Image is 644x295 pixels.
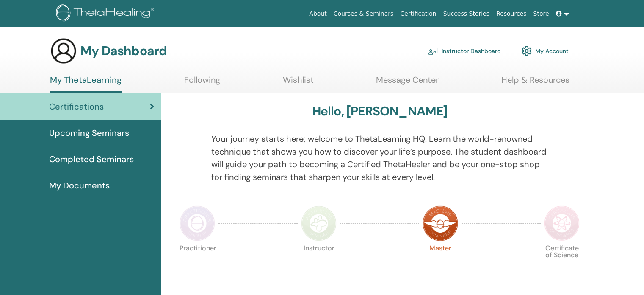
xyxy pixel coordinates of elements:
a: My ThetaLearning [50,75,122,93]
a: Help & Resources [501,75,569,91]
p: Master [423,245,458,281]
img: chalkboard-teacher.svg [428,47,438,55]
a: Wishlist [283,75,314,91]
a: Resources [493,6,530,22]
img: Practitioner [180,205,215,241]
span: Upcoming Seminars [49,126,129,139]
span: Completed Seminars [49,153,134,166]
img: generic-user-icon.jpg [50,37,77,65]
p: Your journey starts here; welcome to ThetaLearning HQ. Learn the world-renowned technique that sh... [211,132,548,183]
a: Courses & Seminars [330,6,397,22]
a: My Account [522,42,569,60]
h3: My Dashboard [80,43,167,59]
a: Message Center [376,75,439,91]
p: Certificate of Science [544,245,580,281]
span: My Documents [49,179,110,192]
a: Following [184,75,220,91]
p: Practitioner [180,245,215,281]
a: Success Stories [440,6,493,22]
img: Master [423,205,458,241]
a: Store [530,6,553,22]
img: Certificate of Science [544,205,580,241]
a: Certification [397,6,439,22]
h3: Hello, [PERSON_NAME] [312,104,448,119]
p: Instructor [301,245,337,281]
span: Certifications [49,100,104,113]
img: logo.png [56,4,157,23]
a: About [306,6,330,22]
img: Instructor [301,205,337,241]
img: cog.svg [522,44,532,58]
a: Instructor Dashboard [428,42,501,60]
